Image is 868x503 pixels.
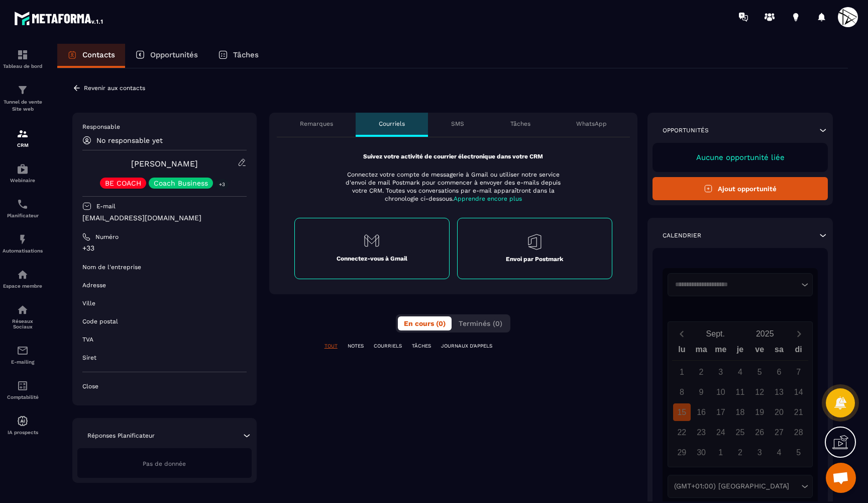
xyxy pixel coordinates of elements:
a: formationformationTunnel de vente Site web [3,76,43,120]
a: formationformationCRM [3,120,43,155]
p: Nom de l'entreprise [82,263,141,271]
p: Calendrier [663,231,701,239]
p: Contacts [82,50,115,59]
a: Contacts [57,44,125,68]
p: Opportunités [150,50,198,59]
a: Opportunités [125,44,208,68]
p: TVA [82,336,93,344]
p: Espace membre [3,283,43,289]
p: Revenir aux contacts [84,85,145,92]
p: CRM [3,142,43,148]
p: Responsable [82,123,247,131]
button: Ajout opportunité [653,177,828,200]
p: Automatisations [3,248,43,254]
p: Adresse [82,281,106,289]
img: accountant [17,380,29,392]
p: TOUT [324,343,338,350]
img: formation [17,84,29,96]
p: WhatsApp [576,120,607,128]
p: E-mail [96,202,116,210]
p: Connectez votre compte de messagerie à Gmail ou utiliser notre service d'envoi de mail Postmark p... [339,171,567,203]
span: Apprendre encore plus [454,195,522,202]
p: Courriels [379,120,405,128]
p: Tableau de bord [3,63,43,69]
p: Comptabilité [3,394,43,400]
div: Ouvrir le chat [826,463,856,493]
p: Envoi par Postmark [506,255,563,263]
span: En cours (0) [404,319,446,327]
p: Webinaire [3,178,43,183]
a: automationsautomationsEspace membre [3,261,43,296]
a: schedulerschedulerPlanificateur [3,191,43,226]
button: Terminés (0) [453,316,508,330]
img: social-network [17,304,29,316]
p: IA prospects [3,430,43,435]
a: emailemailE-mailing [3,337,43,372]
p: Tunnel de vente Site web [3,99,43,113]
img: automations [17,269,29,281]
p: +33 [82,243,247,253]
p: TÂCHES [412,343,431,350]
p: Remarques [300,120,333,128]
a: formationformationTableau de bord [3,41,43,76]
a: social-networksocial-networkRéseaux Sociaux [3,296,43,337]
a: accountantaccountantComptabilité [3,372,43,407]
img: email [17,345,29,357]
p: Code postal [82,317,118,325]
span: Terminés (0) [459,319,502,327]
img: formation [17,128,29,140]
p: Siret [82,354,96,362]
img: automations [17,415,29,427]
p: SMS [451,120,464,128]
a: automationsautomationsWebinaire [3,155,43,191]
p: NOTES [348,343,364,350]
p: Ville [82,299,95,307]
p: Opportunités [663,126,709,134]
p: Tâches [510,120,530,128]
img: automations [17,233,29,245]
a: Tâches [208,44,269,68]
p: COURRIELS [374,343,402,350]
span: Pas de donnée [143,460,186,467]
p: Coach Business [154,180,208,187]
button: En cours (0) [398,316,452,330]
p: No responsable yet [96,136,163,144]
p: BE COACH [105,180,141,187]
a: [PERSON_NAME] [131,159,198,169]
img: logo [14,9,104,27]
img: scheduler [17,198,29,210]
p: Réseaux Sociaux [3,318,43,329]
img: automations [17,163,29,175]
p: Tâches [233,50,259,59]
p: +3 [215,179,229,190]
p: JOURNAUX D'APPELS [441,343,492,350]
p: Planificateur [3,213,43,218]
p: Numéro [95,233,119,241]
p: Connectez-vous à Gmail [337,255,407,263]
p: Close [82,382,247,390]
p: Aucune opportunité liée [663,153,818,162]
p: Suivez votre activité de courrier électronique dans votre CRM [294,152,612,160]
img: formation [17,49,29,61]
p: [EMAIL_ADDRESS][DOMAIN_NAME] [82,213,247,223]
p: E-mailing [3,359,43,365]
a: automationsautomationsAutomatisations [3,226,43,261]
p: Réponses Planificateur [87,432,155,440]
